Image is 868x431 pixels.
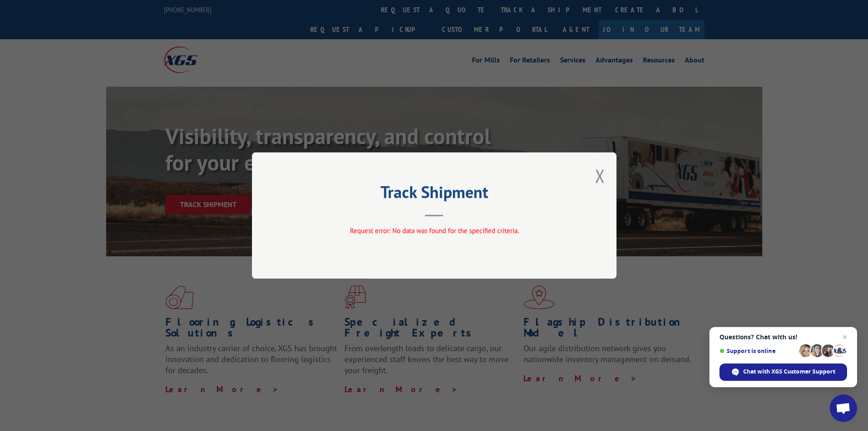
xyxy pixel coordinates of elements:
[839,332,850,343] span: Close chat
[830,395,857,422] div: Open chat
[719,348,796,354] span: Support is online
[298,186,571,203] h2: Track Shipment
[743,368,835,376] span: Chat with XGS Customer Support
[719,333,847,341] span: Questions? Chat with us!
[349,226,519,235] span: Request error: No data was found for the specified criteria.
[719,363,847,381] div: Chat with XGS Customer Support
[595,164,605,188] button: Close modal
